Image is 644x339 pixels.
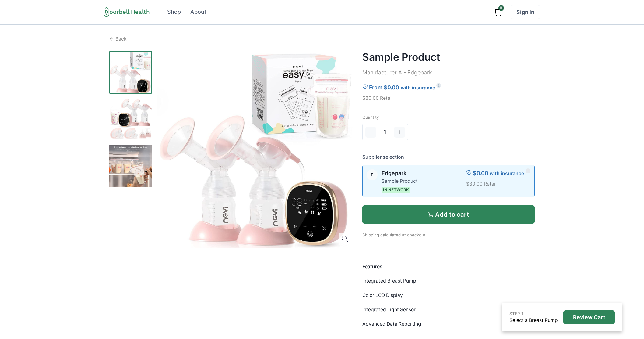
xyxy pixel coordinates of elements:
a: View cart [490,5,505,19]
img: 2bve2ode1xih2rst4a0ijaxx8v15 [109,98,152,140]
p: From $0.00 [369,84,399,92]
p: Quantity [362,114,535,120]
p: Manufacturer A - Edgepark [362,69,535,77]
img: 9i9guwxpln76if7ibsdw5r428if1 [109,51,152,94]
p: with insurance [401,84,435,92]
p: $0.00 [473,169,488,178]
p: $80.00 Retail [362,95,535,102]
h2: Sample Product [362,51,535,63]
div: Shop [167,8,181,16]
a: Sign In [511,5,540,19]
span: 1 [384,128,386,136]
div: About [190,8,206,16]
p: Review Cart [573,314,605,321]
button: Increment [394,127,405,138]
p: Supplier selection [362,153,535,161]
strong: Features [362,264,382,269]
p: Edgepark [382,169,418,178]
img: j43pg6kamy8a4nxzc0lon0ly2dvn [109,145,152,187]
p: Shipping calculated at checkout. [362,224,535,238]
button: Add to cart [362,205,535,224]
p: with insurance [490,170,524,177]
p: STEP 1 [509,311,558,317]
a: Select a Breast Pump [509,317,558,323]
a: EdgeparkEdgeparkSample ProductIn Network$0.00with insurance$80.00 Retail [362,165,535,197]
span: In Network [382,187,410,193]
button: Decrement [365,127,376,138]
span: 0 [498,5,504,11]
p: Add to cart [435,211,469,218]
p: Sample Product [382,178,418,185]
a: About [186,5,211,19]
button: Review Cart [563,310,615,324]
p: $80.00 Retail [466,180,530,188]
a: Shop [163,5,185,19]
div: Edgepark [371,173,374,177]
p: Back [115,35,127,43]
